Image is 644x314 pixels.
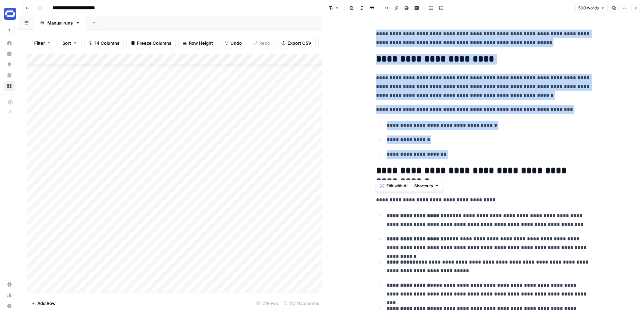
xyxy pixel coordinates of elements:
[4,59,15,70] a: Opportunities
[277,38,316,48] button: Export CSV
[95,40,119,46] span: 14 Columns
[259,40,270,46] span: Redo
[189,40,213,46] span: Row Height
[47,19,73,26] div: Manual runs
[249,38,274,48] button: Redo
[4,279,15,290] a: Settings
[4,70,15,81] a: Your Data
[4,5,15,22] button: Workspace: Synthesia
[254,298,281,309] div: 21 Rows
[414,183,433,189] span: Shortcuts
[220,38,246,48] button: Undo
[4,290,15,301] a: Usage
[412,182,442,190] button: Shortcuts
[126,38,176,48] button: Freeze Columns
[4,81,15,91] a: Browse
[4,48,15,59] a: Insights
[4,301,15,311] button: Help + Support
[230,40,242,46] span: Undo
[378,182,410,190] button: Edit with AI
[4,38,15,48] a: Home
[62,40,71,46] span: Sort
[34,40,45,46] span: Filter
[4,8,16,20] img: Synthesia Logo
[84,38,124,48] button: 14 Columns
[137,40,171,46] span: Freeze Columns
[58,38,82,48] button: Sort
[30,38,55,48] button: Filter
[37,300,56,307] span: Add Row
[287,40,311,46] span: Export CSV
[575,4,608,12] button: 500 words
[34,16,86,30] a: Manual runs
[27,298,60,309] button: Add Row
[281,298,322,309] div: 14/14 Columns
[578,5,599,11] span: 500 words
[386,183,408,189] span: Edit with AI
[178,38,217,48] button: Row Height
